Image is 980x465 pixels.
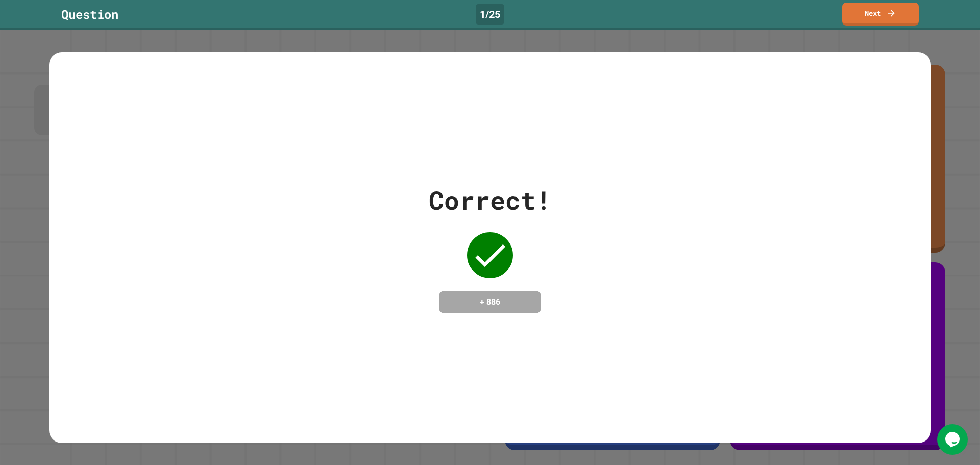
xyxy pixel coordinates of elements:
[842,3,919,26] a: Next
[476,4,504,25] div: 1 / 25
[449,296,531,308] h4: + 886
[937,424,970,455] iframe: chat widget
[61,5,118,23] div: Question
[429,181,551,219] div: Correct!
